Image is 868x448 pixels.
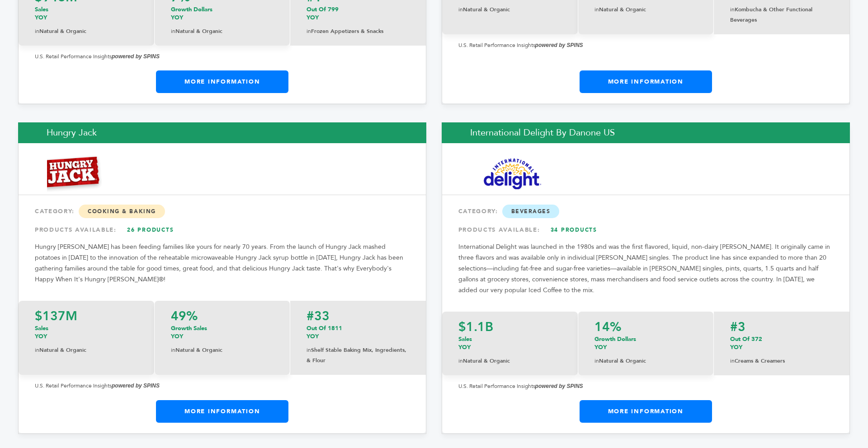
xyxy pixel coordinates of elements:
span: YOY [730,343,742,351]
p: Creams & Creamers [730,356,833,366]
span: in [458,6,463,13]
p: #33 [307,310,410,322]
p: Sales [458,335,561,351]
strong: powered by SPINS [535,42,583,48]
p: Growth Dollars [594,335,697,351]
p: U.S. Retail Performance Insights [35,380,410,391]
span: YOY [35,14,47,22]
div: PRODUCTS AVAILABLE: [458,222,833,238]
div: CATEGORY: [458,203,833,219]
a: More Information [580,70,712,93]
p: $1.1B [458,321,561,333]
p: Natural & Organic [171,345,274,355]
span: in [171,346,175,354]
span: in [307,28,311,35]
p: 14% [594,321,697,333]
p: Natural & Organic [171,26,274,37]
p: Sales [35,5,138,22]
span: in [35,346,39,354]
span: in [594,357,599,364]
a: More Information [580,400,712,423]
p: Out of 1811 [307,324,410,341]
span: in [171,28,175,35]
span: in [730,6,735,13]
span: in [594,6,599,13]
span: Beverages [502,205,560,218]
p: Hungry [PERSON_NAME] has been feeding families like yours for nearly 70 years. From the launch of... [35,242,410,285]
span: YOY [171,14,183,22]
span: in [458,357,463,364]
span: YOY [307,14,319,22]
div: PRODUCTS AVAILABLE: [35,222,410,238]
p: U.S. Retail Performance Insights [35,51,410,62]
p: Natural & Organic [594,356,697,366]
span: in [730,357,735,364]
img: Hungry Jack [47,154,103,193]
a: More Information [156,70,288,93]
span: YOY [458,343,471,351]
a: More Information [156,400,288,423]
p: Natural & Organic [458,356,561,366]
span: YOY [171,332,183,341]
p: Natural & Organic [594,5,697,15]
strong: powered by SPINS [112,383,160,389]
span: YOY [35,332,47,341]
p: Growth Dollars [171,5,274,22]
p: $137M [35,310,138,322]
span: Cooking & Baking [79,205,165,218]
p: Sales [35,324,138,341]
h2: Hungry Jack [18,122,426,143]
h2: International Delight by Danone US [442,122,850,143]
p: Frozen Appetizers & Snacks [307,26,410,37]
p: #3 [730,321,833,333]
p: Growth Sales [171,324,274,341]
p: U.S. Retail Performance Insights [458,40,833,51]
span: in [307,346,311,354]
span: YOY [307,332,319,341]
p: International Delight was launched in the 1980s and was the first flavored, liquid, non-dairy [PE... [458,242,833,296]
p: Out of 372 [730,335,833,351]
p: Kombucha & Other Functional Beverages [730,5,833,25]
strong: powered by SPINS [112,53,160,60]
p: Natural & Organic [458,5,561,15]
span: in [35,28,39,35]
p: Shelf Stable Baking Mix, Ingredients, & Flour [307,345,410,366]
p: U.S. Retail Performance Insights [458,381,833,392]
a: 34 Products [542,222,605,238]
p: Natural & Organic [35,345,138,355]
strong: powered by SPINS [535,383,583,389]
p: Out of 799 [307,5,410,22]
p: Natural & Organic [35,26,138,37]
span: YOY [594,343,607,351]
div: CATEGORY: [35,203,410,219]
a: 26 Products [119,222,182,238]
p: 49% [171,310,274,322]
img: International Delight by Danone US [471,159,554,189]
